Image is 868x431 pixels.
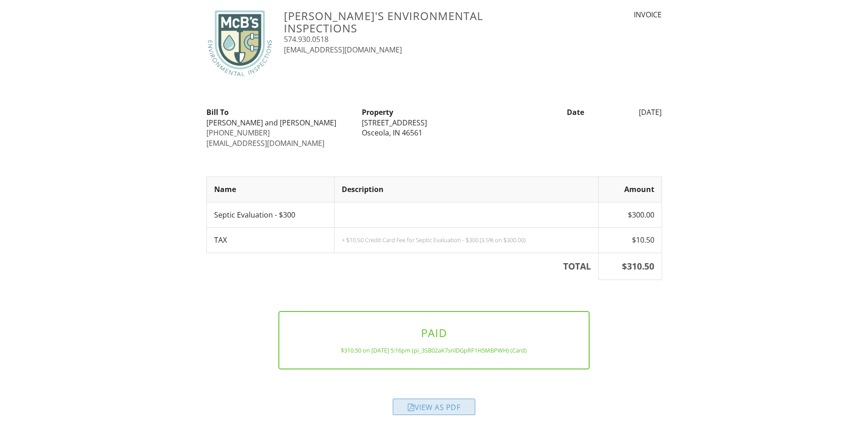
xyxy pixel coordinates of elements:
[206,228,334,253] td: TAX
[362,118,506,128] div: [STREET_ADDRESS]
[599,202,662,227] td: $300.00
[599,253,662,280] th: $310.50
[206,107,229,117] strong: Bill To
[599,177,662,202] th: Amount
[214,210,295,220] span: Septic Evaluation - $300
[342,236,591,244] div: + $10.50 Credit Card Fee for Septic Evaluation - $300 (3.5% on $300.00)
[284,34,329,44] a: 574.930.0518
[206,10,273,77] img: McBEI_logo_shield.png
[334,177,599,202] th: Description
[512,107,590,117] div: Date
[556,10,662,20] div: INVOICE
[362,107,393,117] strong: Property
[284,10,545,34] h3: [PERSON_NAME]'s Environmental Inspections
[393,405,475,415] a: View as PDF
[206,128,270,138] a: [PHONE_NUMBER]
[393,399,475,415] div: View as PDF
[590,107,668,117] div: [DATE]
[284,45,402,55] a: [EMAIL_ADDRESS][DOMAIN_NAME]
[206,138,324,148] a: [EMAIL_ADDRESS][DOMAIN_NAME]
[362,128,506,138] div: Osceola, IN 46561
[294,327,574,339] h3: PAID
[206,177,334,202] th: Name
[206,253,599,280] th: TOTAL
[599,228,662,253] td: $10.50
[294,347,574,354] div: $310.50 on [DATE] 5:16pm (pi_3SB02aK7snlDGpRF1H5MBPWH) (Card)
[206,118,351,128] div: [PERSON_NAME] and [PERSON_NAME]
